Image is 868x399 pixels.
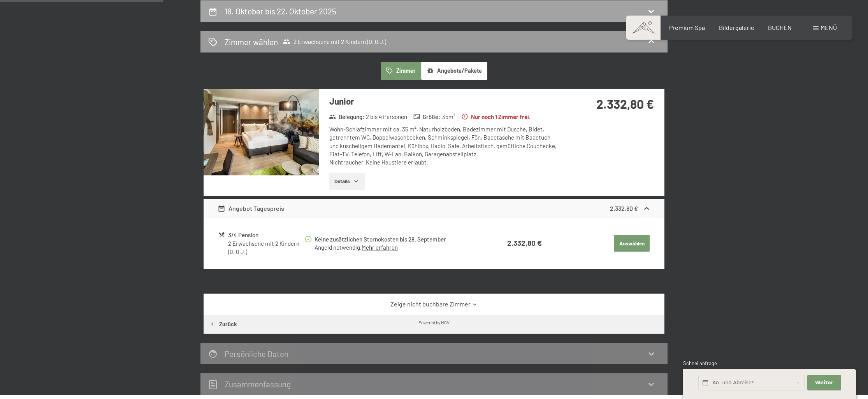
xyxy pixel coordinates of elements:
strong: 2.332,80 € [507,238,542,247]
button: Auswählen [614,235,650,252]
h2: 18. Oktober bis 22. Oktober 2025 [225,6,336,16]
h2: Persönliche Daten [225,349,288,359]
a: Bildergalerie [719,24,754,31]
span: Schnellanfrage [683,360,717,366]
strong: 2.332,80 € [610,205,638,212]
h2: Zimmer wählen [225,36,278,47]
div: Powered by HGV [418,319,450,325]
div: Angeld notwendig. [315,243,476,252]
div: 3/4 Pension [228,231,304,240]
a: Premium Spa [669,24,705,31]
span: 2 bis 4 Personen [366,113,407,121]
a: Zeige nicht buchbare Zimmer [218,300,651,308]
button: Zimmer [381,62,421,80]
span: Menü [821,24,837,31]
strong: Belegung : [329,113,364,121]
button: Details [329,173,365,190]
strong: 2.332,80 € [596,96,654,111]
div: Keine zusätzlichen Stornokosten bis 28. September [315,235,476,244]
div: Angebot Tagespreis2.332,80 € [204,199,664,218]
span: 35 m² [442,113,455,121]
strong: Größe : [413,113,441,121]
div: Angebot Tagespreis [218,204,285,213]
strong: Nur noch 1 Zimmer frei. [461,113,531,121]
h2: Zusammen­fassung [225,379,291,389]
h3: Junior [329,95,561,107]
span: Weiter [815,379,833,386]
span: 2 Erwachsene mit 2 Kindern (0, 0 J.) [283,38,386,45]
button: Zurück [204,315,242,334]
img: mss_renderimg.php [204,89,319,175]
a: BUCHEN [768,24,792,31]
a: Mehr erfahren [362,244,398,251]
button: Weiter [807,375,841,391]
div: Wohn-Schlafzimmer mit ca. 35 m², Naturholzboden, Badezimmer mit Dusche, Bidet, getrenntem WC, Dop... [329,125,561,166]
button: Angebote/Pakete [421,62,487,80]
div: 2 Erwachsene mit 2 Kindern (0, 0 J.) [228,240,304,256]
